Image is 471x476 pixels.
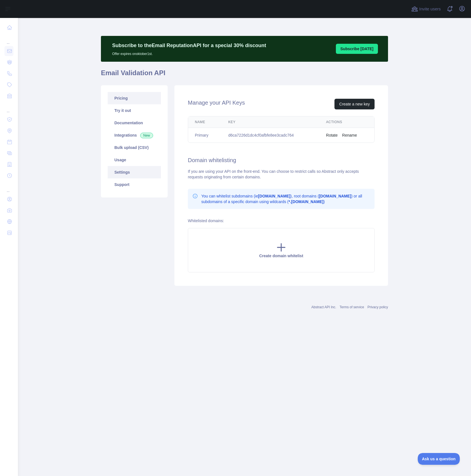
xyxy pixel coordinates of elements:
[188,219,224,223] label: Whitelisted domains:
[4,182,13,193] div: ...
[311,305,336,309] a: Abstract API Inc.
[101,68,388,82] h1: Email Validation API
[140,133,153,138] span: New
[319,116,374,128] th: Actions
[108,141,161,154] a: Bulk upload (CSV)
[288,199,323,204] b: *.[DOMAIN_NAME]
[188,99,245,109] h2: Manage your API Keys
[342,132,357,138] button: Rename
[368,305,388,309] a: Privacy policy
[188,169,375,180] div: If you are using your API on the front-end. You can choose to restrict calls so Abstract only acc...
[4,34,13,45] div: ...
[108,154,161,166] a: Usage
[112,42,266,49] p: Subscribe to the Email Reputation API for a special 30 % discount
[108,104,161,117] a: Try it out
[201,193,370,204] p: You can whitelist subdomains (ie ), root domains ( ) or all subdomains of a specific domain using...
[188,156,375,164] h2: Domain whitelisting
[108,117,161,129] a: Documentation
[188,128,221,143] td: Primary
[334,99,375,109] button: Create a new key
[108,166,161,178] a: Settings
[258,194,290,198] b: [DOMAIN_NAME]
[419,6,441,12] span: Invite users
[340,305,364,309] a: Terms of service
[326,132,338,138] button: Rotate
[108,129,161,141] a: Integrations New
[108,178,161,191] a: Support
[4,102,13,113] div: ...
[112,49,266,56] p: Offer expires on oktober 1st.
[188,116,221,128] th: Name
[108,92,161,104] a: Pricing
[336,44,378,54] button: Subscribe [DATE]
[221,128,319,143] td: d6ca7226d1dc4cf0afbfe8ee3cadc764
[259,254,303,258] span: Create domain whitelist
[410,4,442,13] button: Invite users
[418,453,460,465] iframe: Toggle Customer Support
[221,116,319,128] th: Key
[319,194,351,198] b: [DOMAIN_NAME]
